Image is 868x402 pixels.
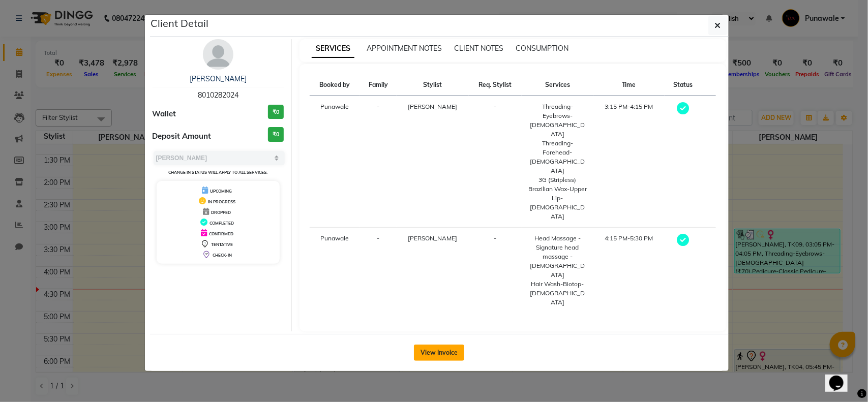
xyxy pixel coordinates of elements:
[528,280,587,307] div: Hair Wash-Biotop-[DEMOGRAPHIC_DATA]
[213,253,232,258] span: CHECK-IN
[153,131,212,142] span: Deposit Amount
[151,16,209,31] h5: Client Detail
[203,39,233,70] img: avatar
[360,228,397,314] td: -
[593,96,665,228] td: 3:15 PM-4:15 PM
[268,105,284,119] h3: ₹0
[593,228,665,314] td: 4:15 PM-5:30 PM
[516,44,568,53] span: CONSUMPTION
[310,228,360,314] td: Punawale
[312,40,354,58] span: SERVICES
[211,210,231,215] span: DROPPED
[528,234,587,280] div: Head Massage - Signature head massage - [DEMOGRAPHIC_DATA]
[469,228,522,314] td: -
[414,345,464,361] button: View Invoice
[211,242,233,247] span: TENTATIVE
[190,74,247,83] a: [PERSON_NAME]
[198,90,238,100] span: 8010282024
[153,108,176,120] span: Wallet
[208,199,235,204] span: IN PROGRESS
[268,127,284,142] h3: ₹0
[209,231,233,236] span: CONFIRMED
[593,74,665,96] th: Time
[360,74,397,96] th: Family
[528,175,587,221] div: 3G (Stripless) Brazilian Wax-Upper Lip-[DEMOGRAPHIC_DATA]
[469,96,522,228] td: -
[469,74,522,96] th: Req. Stylist
[360,96,397,228] td: -
[310,96,360,228] td: Punawale
[528,139,587,175] div: Threading-Forehead-[DEMOGRAPHIC_DATA]
[310,74,360,96] th: Booked by
[367,44,442,53] span: APPOINTMENT NOTES
[825,361,858,392] iframe: chat widget
[397,74,469,96] th: Stylist
[528,102,587,139] div: Threading-Eyebrows-[DEMOGRAPHIC_DATA]
[665,74,702,96] th: Status
[408,234,458,242] span: [PERSON_NAME]
[209,221,234,226] span: COMPLETED
[168,170,267,175] small: Change in status will apply to all services.
[522,74,593,96] th: Services
[210,189,232,194] span: UPCOMING
[454,44,503,53] span: CLIENT NOTES
[408,103,458,110] span: [PERSON_NAME]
